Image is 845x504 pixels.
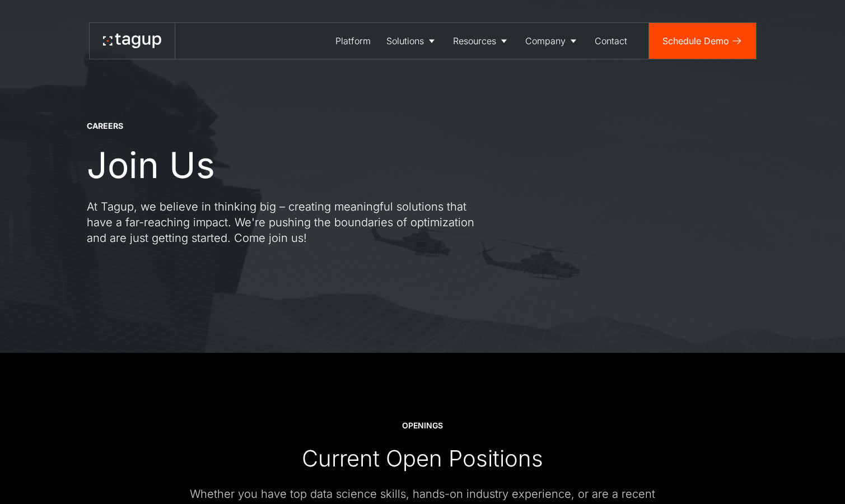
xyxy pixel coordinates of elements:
[649,23,756,59] a: Schedule Demo
[302,445,543,473] div: Current Open Positions
[525,34,566,48] div: Company
[87,145,215,185] h1: Join Us
[595,34,627,48] div: Contact
[386,34,424,48] div: Solutions
[517,23,587,59] a: Company
[328,23,379,59] a: Platform
[453,34,496,48] div: Resources
[402,420,443,431] div: OPENINGS
[587,23,635,59] a: Contact
[662,34,729,48] div: Schedule Demo
[87,199,490,246] p: At Tagup, we believe in thinking big – creating meaningful solutions that have a far-reaching imp...
[335,34,371,48] div: Platform
[445,23,517,59] a: Resources
[87,120,123,132] div: CAREERS
[379,23,445,59] a: Solutions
